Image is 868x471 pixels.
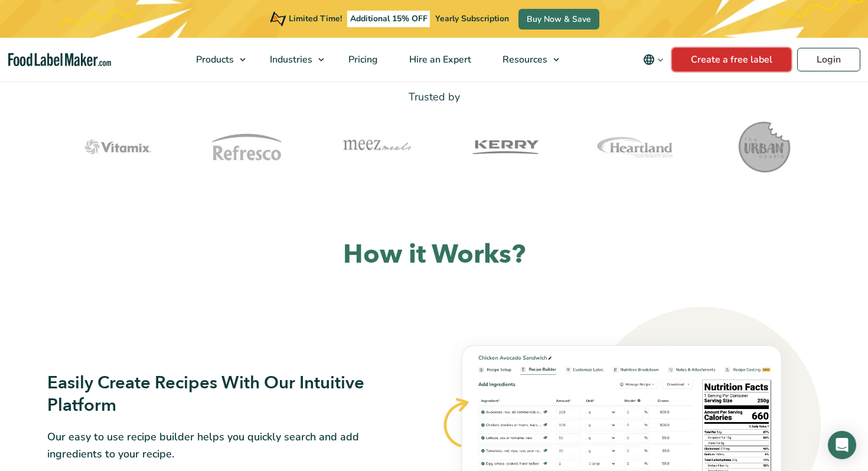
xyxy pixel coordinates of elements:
span: Pricing [345,53,379,66]
span: Products [192,53,235,66]
p: Our easy to use recipe builder helps you quickly search and add ingredients to your recipe. [47,429,389,463]
h3: Easily Create Recipes With Our Intuitive Platform [47,372,389,417]
span: Additional 15% OFF [347,11,430,27]
a: Login [797,48,860,71]
h2: How it Works? [47,238,821,272]
a: Products [181,38,252,81]
a: Resources [487,38,565,81]
a: Hire an Expert [394,38,484,81]
div: Open Intercom Messenger [828,431,856,459]
a: Industries [254,38,330,81]
span: Hire an Expert [406,53,472,66]
a: Pricing [333,38,391,81]
span: Yearly Subscription [435,13,509,24]
a: Buy Now & Save [518,9,599,30]
a: Create a free label [672,48,791,71]
span: Limited Time! [289,13,342,24]
span: Industries [266,53,314,66]
button: Change language [635,48,672,71]
a: Food Label Maker homepage [8,53,111,67]
span: Resources [499,53,549,66]
p: Trusted by [47,89,821,106]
